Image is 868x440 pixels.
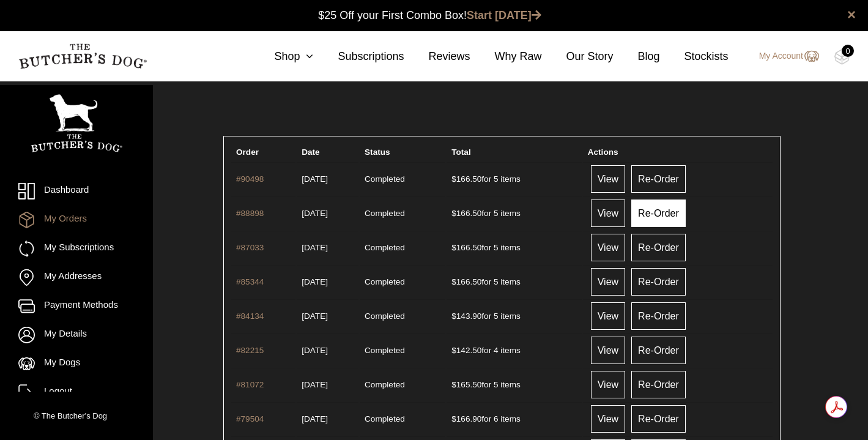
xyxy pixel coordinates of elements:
span: Status [365,147,390,157]
time: [DATE] [302,311,328,321]
a: My Subscriptions [18,241,135,257]
a: Reviews [404,48,470,65]
td: Completed [360,265,445,298]
a: Re-Order [631,165,686,193]
a: My Addresses [18,269,135,286]
time: [DATE] [302,380,328,389]
td: Completed [360,402,445,435]
a: View [591,337,625,364]
a: Re-Order [631,199,686,227]
span: 165.50 [451,380,481,389]
a: Subscriptions [313,48,404,65]
td: for 4 items [447,334,582,367]
a: View [591,405,625,433]
a: View [591,371,625,398]
a: My Dogs [18,356,135,372]
time: [DATE] [302,174,328,184]
time: [DATE] [302,277,328,286]
td: for 5 items [447,265,582,298]
td: Completed [360,231,445,264]
a: Re-Order [631,302,686,330]
img: TBD_Portrait_Logo_White.png [31,94,122,152]
time: [DATE] [302,243,328,252]
a: Re-Order [631,234,686,261]
a: Dashboard [18,183,135,199]
a: Start [DATE] [467,9,541,21]
a: My Account [747,49,819,64]
span: 166.50 [451,174,481,184]
td: Completed [360,334,445,367]
td: for 6 items [447,402,582,435]
a: View [591,199,625,227]
span: $ [451,311,456,321]
a: Payment Methods [18,298,135,315]
a: Why Raw [470,48,542,65]
span: $ [451,380,456,389]
td: for 5 items [447,231,582,264]
a: Our Story [542,48,614,65]
a: #88898 [236,209,264,218]
span: Actions [588,147,618,157]
td: for 5 items [447,196,582,229]
td: for 5 items [447,162,582,195]
span: 142.50 [451,346,481,355]
span: Order [236,147,259,157]
td: Completed [360,368,445,401]
a: #85344 [236,277,264,286]
a: Blog [614,48,660,65]
a: #82215 [236,346,264,355]
td: for 5 items [447,368,582,401]
span: $ [451,209,456,218]
a: Re-Order [631,268,686,296]
td: Completed [360,162,445,195]
span: 166.50 [451,209,481,218]
span: $ [451,243,456,252]
span: 143.90 [451,311,481,321]
a: My Orders [18,212,135,228]
td: Completed [360,196,445,229]
td: for 5 items [447,299,582,332]
a: Stockists [660,48,729,65]
a: #87033 [236,243,264,252]
a: View [591,268,625,296]
span: Total [451,147,470,157]
a: View [591,165,625,193]
a: #90498 [236,174,264,184]
span: $ [451,346,456,355]
a: Re-Order [631,371,686,398]
a: #79504 [236,414,264,423]
span: $ [451,174,456,184]
span: 166.50 [451,277,481,286]
time: [DATE] [302,209,328,218]
a: View [591,234,625,261]
span: $ [451,414,456,423]
span: $ [451,277,456,286]
img: TBD_Cart-Empty.png [834,49,850,65]
a: Re-Order [631,337,686,364]
a: close [847,7,856,22]
a: Logout [18,384,135,401]
span: Date [302,147,319,157]
span: 166.90 [451,414,481,423]
a: #84134 [236,311,264,321]
span: 166.50 [451,243,481,252]
a: My Details [18,327,135,343]
a: #81072 [236,380,264,389]
div: 0 [842,45,854,57]
time: [DATE] [302,346,328,355]
td: Completed [360,299,445,332]
a: View [591,302,625,330]
a: Shop [250,48,313,65]
time: [DATE] [302,414,328,423]
a: Re-Order [631,405,686,433]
